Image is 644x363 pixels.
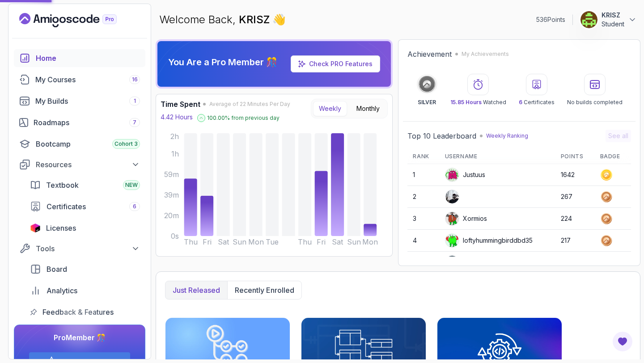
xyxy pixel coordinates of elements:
[134,97,136,105] span: 1
[47,201,86,212] span: Certificates
[445,233,533,248] div: loftyhummingbirddbd35
[36,243,140,254] div: Tools
[171,232,179,241] tspan: 0s
[164,170,179,179] tspan: 59m
[25,282,145,300] a: analytics
[445,255,508,270] div: silentjackalcf1a1
[239,13,272,26] span: KRISZ
[351,101,386,116] button: Monthly
[114,140,138,148] span: Cohort 3
[440,149,555,164] th: Username
[14,92,145,110] a: builds
[445,190,459,203] img: user profile image
[14,49,145,67] a: home
[567,99,623,106] p: No builds completed
[184,237,198,246] tspan: Thu
[14,114,145,131] a: roadmaps
[46,180,79,190] span: Textbook
[595,149,631,164] th: Badge
[233,237,246,246] tspan: Sun
[519,99,555,106] p: Certificates
[555,186,595,208] td: 267
[34,117,140,128] div: Roadmaps
[170,132,179,141] tspan: 2h
[362,237,378,246] tspan: Mon
[42,307,114,317] span: Feedback & Features
[248,237,264,246] tspan: Mon
[133,203,136,210] span: 6
[14,241,145,257] button: Tools
[14,71,145,89] a: courses
[125,181,138,189] span: NEW
[36,53,140,63] div: Home
[450,99,482,106] span: 15.85 Hours
[25,260,145,278] a: board
[536,15,565,24] p: 536 Points
[164,211,179,220] tspan: 20m
[291,55,380,72] a: Check PRO Features
[445,234,459,247] img: default monster avatar
[266,237,279,246] tspan: Tue
[418,99,436,106] p: SILVER
[555,149,595,164] th: Points
[555,252,595,274] td: 213
[407,131,476,141] h2: Top 10 Leaderboard
[407,252,439,274] td: 5
[25,198,145,215] a: certificates
[407,186,439,208] td: 2
[519,99,522,106] span: 6
[407,230,439,252] td: 4
[159,13,286,27] p: Welcome Back,
[14,156,145,173] button: Resources
[19,13,137,27] a: Landing page
[209,101,290,108] span: Average of 22 Minutes Per Day
[486,132,528,139] p: Weekly Ranking
[30,224,41,232] img: jetbrains icon
[165,281,227,299] button: Just released
[164,190,179,199] tspan: 39m
[14,135,145,153] a: bootcamp
[25,303,145,321] a: feedback
[313,101,347,116] button: Weekly
[47,264,67,274] span: Board
[218,237,229,246] tspan: Sat
[332,237,343,246] tspan: Sat
[35,74,140,85] div: My Courses
[555,230,595,252] td: 217
[272,13,286,27] span: 👋
[171,149,179,158] tspan: 1h
[161,99,200,110] h3: Time Spent
[407,164,439,186] td: 1
[35,96,140,106] div: My Builds
[612,331,633,352] button: Open Feedback Button
[602,11,624,20] p: KRISZ
[317,237,326,246] tspan: Fri
[161,113,193,122] p: 4.42 Hours
[555,208,595,230] td: 224
[309,60,373,68] a: Check PRO Features
[168,56,277,68] p: You Are a Pro Member 🎊
[445,211,487,226] div: Xormios
[46,223,76,233] span: Licenses
[298,237,312,246] tspan: Thu
[25,176,145,194] a: textbook
[407,149,439,164] th: Rank
[203,237,212,246] tspan: Fri
[47,285,77,296] span: Analytics
[173,285,220,295] p: Just released
[445,256,459,269] img: user profile image
[132,76,138,83] span: 16
[133,119,136,126] span: 7
[445,212,459,225] img: default monster avatar
[36,139,140,149] div: Bootcamp
[450,99,506,106] p: Watched
[227,281,301,299] button: Recently enrolled
[606,130,631,142] button: See all
[445,168,459,181] img: default monster avatar
[580,11,637,29] button: user profile imageKRISZStudent
[462,51,509,58] p: My Achievements
[407,208,439,230] td: 3
[407,49,452,59] h2: Achievement
[602,20,624,29] p: Student
[36,159,140,170] div: Resources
